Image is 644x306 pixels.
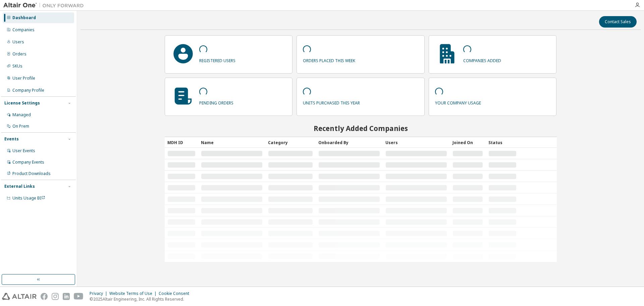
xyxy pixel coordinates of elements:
[159,291,193,296] div: Cookie Consent
[52,293,59,300] img: instagram.svg
[12,15,36,20] div: Dashboard
[12,51,26,57] div: Orders
[2,293,37,300] img: altair_logo.svg
[12,27,35,33] div: Companies
[12,63,22,69] div: SKUs
[63,293,70,300] img: linkedin.svg
[167,137,196,148] div: MDH ID
[385,137,447,148] div: Users
[318,137,380,148] div: Onboarded By
[201,137,263,148] div: Name
[12,160,44,165] div: Company Events
[435,98,481,106] p: your company usage
[12,124,29,129] div: On Prem
[463,56,501,63] p: companies added
[4,184,35,189] div: External Links
[452,137,483,148] div: Joined On
[12,88,44,93] div: Company Profile
[12,171,51,176] div: Product Downloads
[12,148,35,154] div: User Events
[4,136,19,142] div: Events
[74,293,84,300] img: youtube.svg
[303,56,355,63] p: orders placed this week
[599,16,637,28] button: Contact Sales
[303,98,360,106] p: units purchased this year
[3,2,87,9] img: Altair One
[165,124,557,133] h2: Recently Added Companies
[90,296,193,302] p: © 2025 Altair Engineering, Inc. All Rights Reserved.
[199,56,235,63] p: registered users
[268,137,313,148] div: Category
[12,39,24,45] div: Users
[12,76,35,81] div: User Profile
[90,291,109,296] div: Privacy
[199,98,233,106] p: pending orders
[109,291,159,296] div: Website Terms of Use
[12,195,45,201] span: Units Usage BI
[12,112,31,118] div: Managed
[41,293,48,300] img: facebook.svg
[488,137,517,148] div: Status
[4,100,40,106] div: License Settings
